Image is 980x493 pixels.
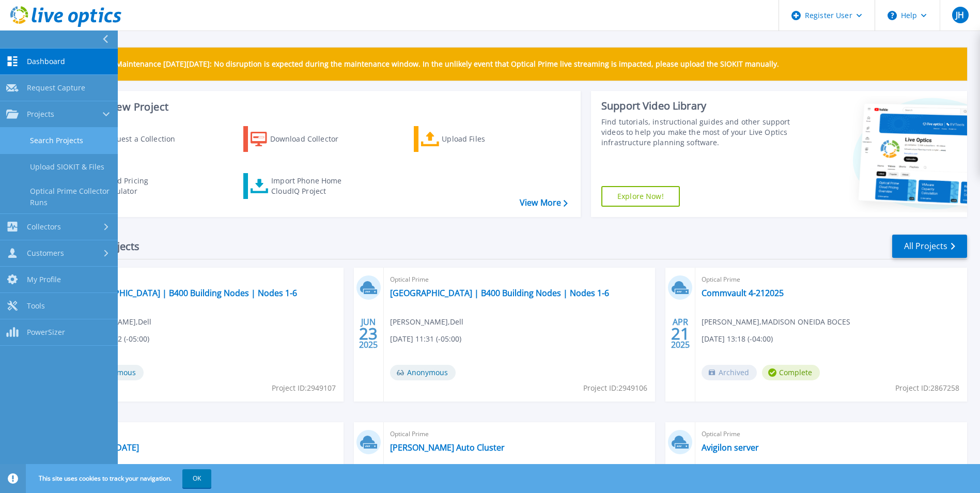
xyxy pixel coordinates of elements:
span: Optical Prime [78,428,337,440]
span: [DATE] 13:18 (-04:00) [702,333,773,345]
span: Anonymous [390,365,456,380]
a: Download Collector [243,126,359,152]
span: PowerSizer [27,328,65,337]
button: OK [182,469,211,488]
a: View More [520,198,568,208]
div: JUN 2025 [359,315,378,352]
div: Cloud Pricing Calculator [101,176,184,196]
h3: Start a New Project [73,101,567,113]
span: JH [956,11,964,19]
p: Scheduled Maintenance [DATE][DATE]: No disruption is expected during the maintenance window. In t... [77,60,779,68]
a: Request a Collection [73,126,189,152]
a: [GEOGRAPHIC_DATA] | B400 Building Nodes | Nodes 1-6 [390,288,609,298]
span: Customers [27,249,64,258]
div: Upload Files [442,129,524,149]
span: [PERSON_NAME] , MADISON ONEIDA BOCES [702,316,850,328]
span: Project ID: 2949106 [583,382,647,394]
span: Tools [27,301,45,311]
a: Explore Now! [601,186,680,207]
span: This site uses cookies to track your navigation. [28,469,211,488]
a: [PERSON_NAME] Auto Cluster [390,442,505,453]
span: Complete [762,365,820,380]
a: [GEOGRAPHIC_DATA] | B400 Building Nodes | Nodes 1-6 [78,288,297,298]
a: Avigilon server [702,442,759,453]
span: Optical Prime [390,274,649,285]
span: 21 [671,329,690,338]
span: Project ID: 2867258 [895,382,959,394]
div: Download Collector [270,129,353,149]
div: Find tutorials, instructional guides and other support videos to help you make the most of your L... [601,117,793,148]
a: Upload Files [414,126,529,152]
span: Archived [702,365,757,380]
a: Commvault 4-212025 [702,288,784,298]
span: 23 [359,329,378,338]
span: My Profile [27,275,61,284]
span: Optical Prime [390,428,649,440]
div: APR 2025 [671,315,690,352]
a: All Projects [892,235,967,258]
span: Dashboard [27,57,65,66]
div: Import Phone Home CloudIQ Project [271,176,352,196]
a: Cloud Pricing Calculator [73,173,189,199]
span: [PERSON_NAME] , Dell [390,316,463,328]
span: Project ID: 2949107 [272,382,336,394]
span: Optical Prime [702,428,961,440]
span: Optical Prime [78,274,337,285]
div: Request a Collection [103,129,185,149]
span: Request Capture [27,83,85,93]
span: [DATE] 11:31 (-05:00) [390,333,461,345]
span: Projects [27,110,54,119]
span: Optical Prime [702,274,961,285]
span: Collectors [27,222,61,232]
div: Support Video Library [601,99,793,113]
